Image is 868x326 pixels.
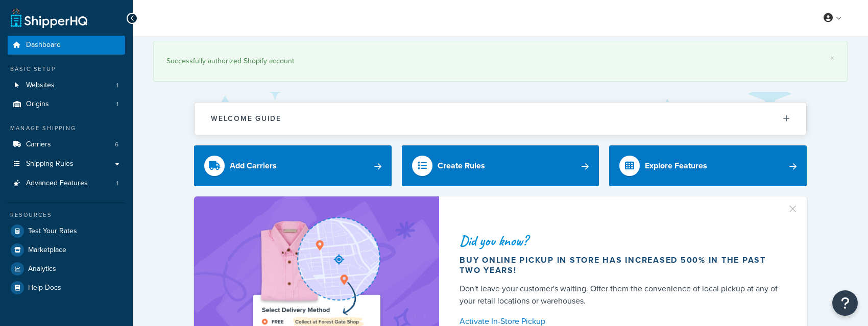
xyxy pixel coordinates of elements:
div: Resources [8,211,125,219]
div: Create Rules [438,159,485,173]
span: Help Docs [28,284,61,292]
span: 1 [116,81,118,90]
a: Carriers6 [8,135,125,154]
div: Basic Setup [8,65,125,73]
h2: Welcome Guide [211,115,281,122]
span: Carriers [26,140,51,149]
li: Advanced Features [8,174,125,193]
a: Test Your Rates [8,222,125,240]
span: Test Your Rates [28,227,77,236]
a: Dashboard [8,36,125,55]
span: Shipping Rules [26,160,74,168]
div: Did you know? [460,234,782,248]
span: 1 [116,100,118,109]
span: Marketplace [28,246,66,255]
a: Advanced Features1 [8,174,125,193]
a: Websites1 [8,76,125,95]
a: Help Docs [8,279,125,297]
span: Websites [26,81,55,90]
a: Explore Features [609,145,807,186]
a: Create Rules [402,145,599,186]
a: Shipping Rules [8,155,125,173]
div: Add Carriers [230,159,277,173]
a: Analytics [8,260,125,278]
li: Websites [8,76,125,95]
div: Successfully authorized Shopify account [166,54,834,68]
span: 6 [115,140,118,149]
div: Buy online pickup in store has increased 500% in the past two years! [460,255,782,275]
div: Manage Shipping [8,124,125,133]
a: Origins1 [8,95,125,114]
div: Don't leave your customer's waiting. Offer them the convenience of local pickup at any of your re... [460,283,782,307]
button: Welcome Guide [195,103,806,135]
a: × [830,54,834,62]
span: 1 [116,179,118,188]
li: Origins [8,95,125,114]
button: Open Resource Center [832,290,858,316]
span: Dashboard [26,41,61,49]
span: Analytics [28,265,56,273]
span: Origins [26,100,49,109]
a: Add Carriers [194,145,392,186]
li: Carriers [8,135,125,154]
div: Explore Features [645,159,707,173]
span: Advanced Features [26,179,88,188]
a: Marketplace [8,241,125,259]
